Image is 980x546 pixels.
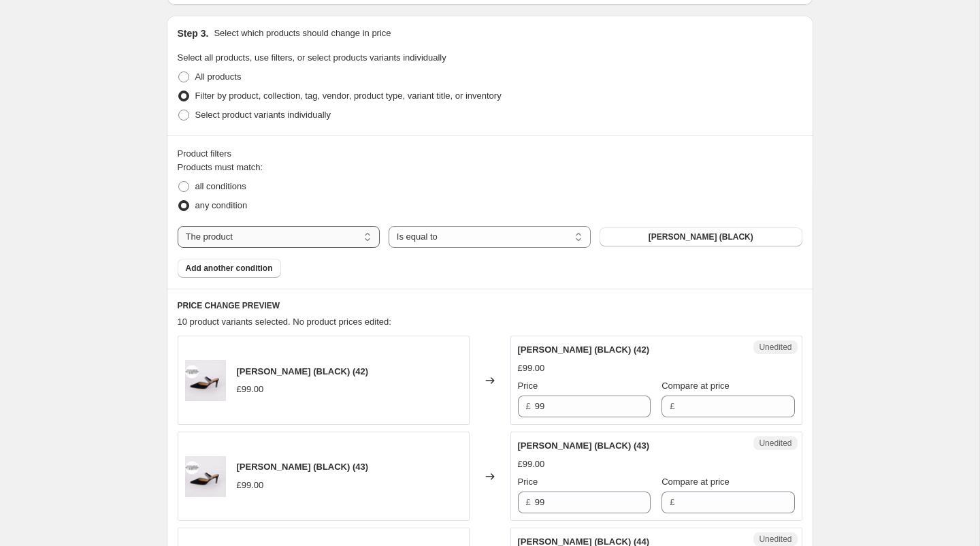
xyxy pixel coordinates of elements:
[237,462,369,472] span: [PERSON_NAME] (BLACK) (43)
[237,383,264,396] div: £99.00
[178,300,802,311] h6: PRICE CHANGE PREVIEW
[195,91,502,101] span: Filter by product, collection, tag, vendor, product type, variant title, or inventory
[661,381,730,391] span: Compare at price
[178,317,391,327] span: 10 product variants selected. No product prices edited:
[195,110,331,120] span: Select product variants individually
[178,27,209,40] h2: Step 3.
[178,259,281,278] button: Add another condition
[759,342,791,353] span: Unedited
[649,231,753,242] span: [PERSON_NAME] (BLACK)
[185,360,226,401] img: Side_shot_of_womens_black_strapped_mule_win_larger_sizes_80x.jpg
[759,438,791,449] span: Unedited
[600,227,802,246] button: ABIGAIL MULE (BLACK)
[526,401,531,411] span: £
[670,401,674,411] span: £
[178,52,446,63] span: Select all products, use filters, or select products variants individually
[237,366,369,376] span: [PERSON_NAME] (BLACK) (42)
[178,162,263,172] span: Products must match:
[195,71,242,82] span: All products
[670,497,674,507] span: £
[195,200,248,210] span: any condition
[518,477,538,487] span: Price
[214,27,391,40] p: Select which products should change in price
[661,477,730,487] span: Compare at price
[195,181,246,191] span: all conditions
[526,497,531,507] span: £
[518,362,545,375] div: £99.00
[759,534,791,545] span: Unedited
[237,479,264,492] div: £99.00
[518,381,538,391] span: Price
[518,440,650,451] span: [PERSON_NAME] (BLACK) (43)
[518,457,545,471] div: £99.00
[186,263,273,274] span: Add another condition
[178,147,802,161] div: Product filters
[518,344,650,355] span: [PERSON_NAME] (BLACK) (42)
[185,456,226,497] img: Side_shot_of_womens_black_strapped_mule_win_larger_sizes_80x.jpg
